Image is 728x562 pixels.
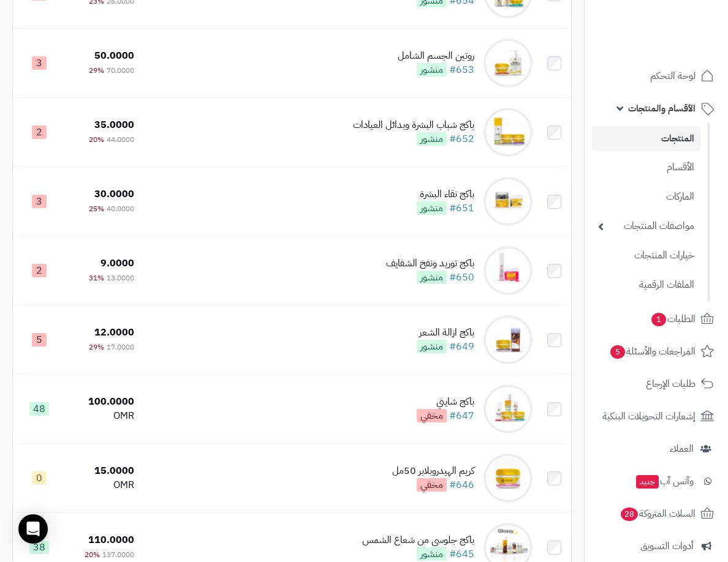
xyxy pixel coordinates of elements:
span: 12.0000 [94,325,134,340]
span: 5 [32,333,47,347]
div: روتين الجسم الشامل [398,49,474,63]
a: إشعارات التحويلات البنكية [592,402,721,431]
span: 110.0000 [88,533,134,547]
div: باكج شباب البشرة وبدائل العيادات [353,118,474,132]
a: الماركات [592,184,700,210]
span: جديد [636,475,659,489]
div: 15.0000 [70,464,134,478]
img: logo-2.png [645,24,716,50]
span: 44.0000 [107,134,134,145]
span: منشور [417,201,447,215]
a: #645 [449,547,474,561]
span: مخفي [417,409,447,422]
a: وآتس آبجديد [592,466,721,496]
span: السلات المتروكة [620,505,696,522]
img: باكج شايني [483,384,533,433]
span: 31% [89,272,104,283]
span: 137.0000 [102,549,134,560]
a: المراجعات والأسئلة5 [592,337,721,366]
span: المراجعات والأسئلة [609,343,696,360]
span: 1 [651,312,666,326]
a: لوحة التحكم [592,61,721,91]
div: كريم الهيدروبلابر 50مل [392,464,474,478]
img: باكج نقاء البشرة [483,177,533,226]
span: إشعارات التحويلات البنكية [602,408,696,425]
span: 2 [32,126,47,139]
img: باكج شباب البشرة وبدائل العيادات [483,108,533,157]
span: الطلبات [650,310,696,328]
div: 100.0000 [70,395,134,409]
a: خيارات المنتجات [592,242,700,269]
a: #649 [449,339,474,354]
span: 28 [620,507,638,521]
span: أدوات التسويق [640,538,694,555]
span: 48 [29,402,49,416]
img: باكج ازالة الشعر [483,315,533,364]
a: #651 [449,201,474,215]
span: منشور [417,271,447,284]
div: OMR [70,409,134,423]
span: 50.0000 [94,48,134,63]
a: مواصفات المنتجات [592,213,700,239]
span: منشور [417,63,447,77]
div: OMR [70,478,134,492]
span: 35.0000 [94,118,134,132]
a: #646 [449,478,474,492]
span: 40.0000 [107,203,134,214]
span: 9.0000 [100,256,134,271]
div: Open Intercom Messenger [18,514,48,544]
a: طلبات الإرجاع [592,369,721,399]
span: 70.0000 [107,65,134,76]
span: منشور [417,340,447,353]
div: باكج ازالة الشعر [417,326,474,340]
a: #650 [449,270,474,285]
a: المنتجات [592,126,700,151]
span: 0 [32,471,47,485]
span: الأقسام والمنتجات [628,100,696,117]
span: العملاء [670,440,694,457]
img: كريم الهيدروبلابر 50مل [483,454,533,503]
span: 20% [89,134,104,145]
div: باكج توريد ونفخ الشفايف [386,257,474,271]
span: 2 [32,264,47,277]
img: باكج توريد ونفخ الشفايف [483,246,533,295]
img: روتين الجسم الشامل [483,39,533,88]
span: مخفي [417,478,447,492]
a: #653 [449,62,474,77]
span: 29% [89,65,104,76]
a: العملاء [592,434,721,463]
div: باكج نقاء البشرة [417,187,474,201]
span: وآتس آب [635,473,694,490]
span: 3 [32,56,47,70]
a: السلات المتروكة28 [592,499,721,528]
span: 20% [85,549,100,560]
div: باكج شايني [417,395,474,409]
a: الأقسام [592,154,700,181]
span: 30.0000 [94,187,134,201]
span: طلبات الإرجاع [646,375,696,392]
span: 25% [89,203,104,214]
span: 29% [89,342,104,353]
div: باكج جلوسي من شعاع الشمس [362,533,474,547]
span: 3 [32,195,47,208]
span: 5 [610,345,625,359]
span: منشور [417,132,447,146]
span: 38 [29,541,49,554]
a: الطلبات1 [592,304,721,334]
a: #647 [449,408,474,423]
span: لوحة التحكم [650,67,696,84]
a: أدوات التسويق [592,531,721,561]
a: #652 [449,132,474,146]
span: منشور [417,547,447,561]
span: 13.0000 [107,272,134,283]
span: 17.0000 [107,342,134,353]
a: الملفات الرقمية [592,272,700,298]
